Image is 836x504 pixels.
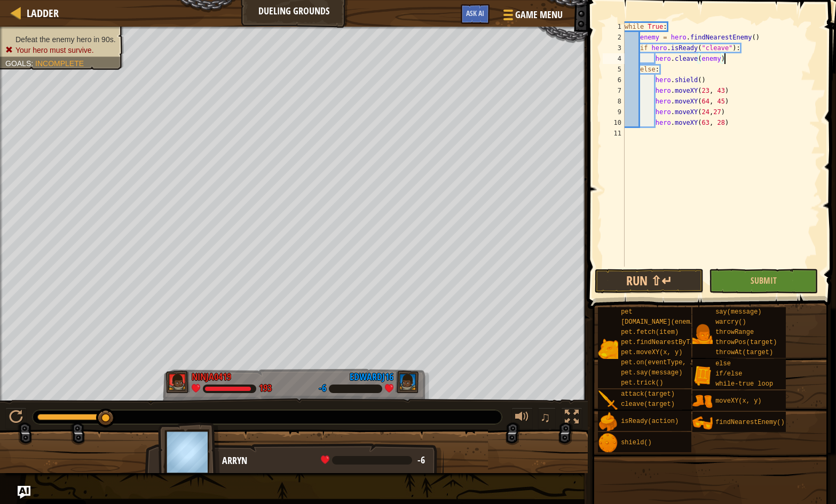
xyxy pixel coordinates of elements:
div: health: -6.13 / 147 [321,455,425,465]
span: shield() [621,439,652,446]
span: if/else [715,370,742,378]
span: moveXY(x, y) [715,397,761,405]
span: throwRange [715,329,754,336]
span: Defeat the enemy hero in 90s. [15,35,116,44]
span: Ask AI [466,8,484,18]
img: portrait.png [692,413,713,433]
span: -6 [417,453,425,467]
button: Ask AI [18,486,30,499]
span: isReady(action) [621,418,679,425]
div: Arryn [222,454,433,468]
span: pet.trick() [621,379,663,387]
img: portrait.png [598,339,618,359]
div: 5 [603,64,625,75]
span: pet.findNearestByType(type) [621,339,724,346]
div: 2 [603,32,625,43]
span: attack(target) [621,390,675,398]
span: [DOMAIN_NAME](enemy) [621,318,698,326]
div: 8 [603,96,625,107]
button: Ask AI [461,4,490,24]
span: pet.on(eventType, handler) [621,359,721,366]
span: Your hero must survive. [15,46,94,54]
a: Ladder [21,6,59,20]
button: Game Menu [495,4,569,29]
span: Ladder [27,6,59,20]
img: thang_avatar_frame.png [158,422,220,482]
img: portrait.png [598,390,618,411]
button: ⌘ + P: Play [5,407,27,429]
span: pet [621,308,633,316]
span: cleave(target) [621,401,675,408]
img: portrait.png [598,412,618,432]
div: 10 [603,117,625,128]
div: -6 [319,384,326,394]
img: portrait.png [692,365,713,386]
span: warcry() [715,318,746,326]
button: Submit [709,269,818,293]
div: ninja0419 [192,370,231,384]
div: 1 [603,21,625,32]
div: 7 [603,85,625,96]
button: Adjust volume [511,407,533,429]
img: portrait.png [692,391,713,412]
span: throwAt(target) [715,349,773,356]
span: findNearestEnemy() [715,419,785,426]
span: else [715,360,731,367]
span: Submit [751,275,777,286]
span: pet.moveXY(x, y) [621,349,682,356]
span: pet.fetch(item) [621,329,679,336]
span: while-true loop [715,380,773,388]
button: ♫ [538,407,556,429]
span: ♫ [540,409,551,425]
img: thang_avatar_frame.png [166,371,190,393]
span: : [31,59,35,68]
span: throwPos(target) [715,339,777,346]
div: 11 [603,128,625,139]
span: Incomplete [35,59,84,68]
li: Your hero must survive. [5,45,116,55]
img: portrait.png [598,433,618,453]
img: thang_avatar_frame.png [395,371,419,393]
img: portrait.png [692,324,713,344]
div: 9 [603,107,625,117]
button: Toggle fullscreen [561,407,582,429]
span: Goals [5,59,31,68]
div: 193 [259,384,272,394]
div: edwardj16 [350,370,393,384]
span: say(message) [715,308,761,316]
div: 6 [603,75,625,85]
button: Run ⇧↵ [595,269,704,293]
div: 4 [603,53,625,64]
span: pet.say(message) [621,369,682,377]
div: 3 [603,43,625,53]
li: Defeat the enemy hero in 90s. [5,34,116,45]
span: Game Menu [515,8,563,22]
